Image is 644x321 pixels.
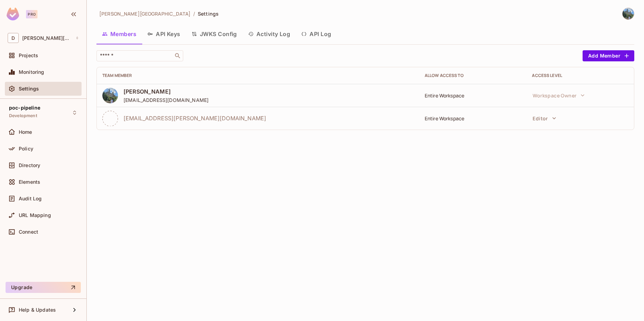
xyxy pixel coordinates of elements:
button: Members [96,25,142,43]
button: Upgrade [6,282,81,293]
span: D [8,33,19,43]
span: [PERSON_NAME][GEOGRAPHIC_DATA] [99,10,190,17]
span: [EMAIL_ADDRESS][PERSON_NAME][DOMAIN_NAME] [124,114,266,122]
div: Access Level [532,73,628,78]
img: SReyMgAAAABJRU5ErkJggg== [7,8,19,20]
span: Projects [19,53,38,58]
div: Allow Access to [425,73,521,78]
button: Add Member [583,50,634,61]
span: Elements [19,179,40,185]
button: Workspace Owner [529,88,588,102]
img: 109701257 [102,88,118,103]
span: Settings [19,86,39,92]
span: Development [9,113,37,119]
span: poc-pipeline [9,105,40,111]
div: Pro [26,10,37,18]
span: Settings [198,10,219,17]
li: / [193,10,195,17]
img: David Santander [622,8,634,19]
span: Monitoring [19,69,44,75]
button: API Log [296,25,337,43]
span: Audit Log [19,196,42,201]
div: Team Member [102,73,414,78]
span: Help & Updates [19,307,56,313]
button: Activity Log [243,25,296,43]
button: JWKS Config [186,25,243,43]
span: Policy [19,146,33,151]
div: Entire Workspace [425,115,521,122]
button: Editor [529,111,559,125]
span: [EMAIL_ADDRESS][DOMAIN_NAME] [124,97,209,103]
span: Workspace: david-santander [22,35,72,41]
div: Entire Workspace [425,92,521,99]
span: Directory [19,163,40,168]
span: URL Mapping [19,212,51,218]
button: API Keys [142,25,186,43]
span: Home [19,129,32,135]
span: [PERSON_NAME] [124,88,209,95]
span: Connect [19,229,38,235]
